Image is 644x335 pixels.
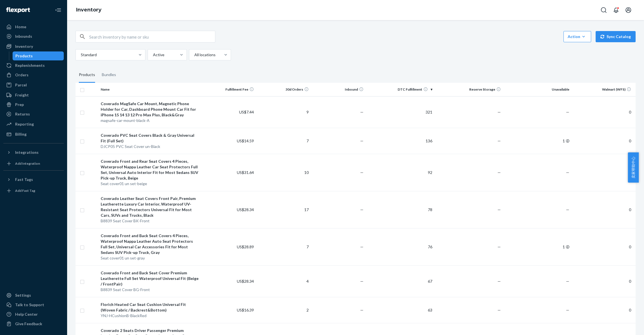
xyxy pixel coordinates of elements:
[3,291,64,300] a: Settings
[360,138,364,143] span: —
[15,102,24,107] div: Prep
[497,207,501,212] span: —
[572,191,636,228] td: 0
[360,110,364,114] span: —
[3,175,64,184] button: Fast Tags
[101,302,199,313] div: Florich Heated Car Seat Cushion Universal Fit (Woven Fabric / Backrest&Bottom)
[566,207,569,212] span: —
[76,7,102,13] a: Inventory
[3,300,64,309] a: Talk to Support
[101,118,199,123] div: magsafe-car-mount-black-A
[256,265,311,297] td: 4
[237,207,254,212] span: US$28.34
[497,138,501,143] span: —
[237,244,254,249] span: US$28.89
[366,297,434,323] td: 63
[3,120,64,129] a: Reporting
[237,279,254,284] span: US$28.34
[256,228,311,265] td: 7
[237,138,254,143] span: US$14.59
[572,128,636,154] td: 0
[566,308,569,312] span: —
[360,308,364,312] span: —
[98,83,201,96] th: Name
[101,101,199,118] div: Coverado MagSafe Car Mount, Magnetic Phone Holder for Car, Dashboard Phone Mount Car Fit for iPho...
[15,72,29,78] div: Orders
[3,70,64,79] a: Orders
[566,170,569,175] span: —
[366,265,434,297] td: 67
[503,83,572,96] th: Unavailable
[256,191,311,228] td: 17
[15,44,33,49] div: Inventory
[256,154,311,191] td: 10
[366,128,434,154] td: 136
[435,83,503,96] th: Reserve Storage
[572,83,636,96] th: Walmart (WFS)
[15,131,27,137] div: Billing
[3,91,64,100] a: Freight
[3,110,64,119] a: Returns
[3,186,64,195] a: Add Fast Tag
[237,170,254,175] span: US$31.64
[3,81,64,89] a: Parcel
[572,297,636,323] td: 0
[13,51,64,60] a: Products
[3,319,64,328] button: Give Feedback
[15,92,29,98] div: Freight
[101,159,199,181] div: Coverado Front and Rear Seat Covers 4 Pieces, Waterproof Nappa Leather Car Seat Protectors Full S...
[3,159,64,168] a: Add Integration
[79,67,95,83] div: Products
[366,83,434,96] th: DTC Fulfillment
[572,265,636,297] td: 0
[572,228,636,265] td: 0
[3,310,64,319] a: Help Center
[366,228,434,265] td: 76
[497,170,501,175] span: —
[101,133,199,144] div: Coverado PVC Seat Covers Black & Gray Universal Fit (Full Set)
[568,34,587,39] div: Action
[15,292,31,298] div: Settings
[15,321,42,327] div: Give Feedback
[15,82,27,88] div: Parcel
[256,128,311,154] td: 7
[80,52,81,58] input: Standard
[256,297,311,323] td: 2
[623,4,634,16] button: Open account menu
[497,244,501,249] span: —
[101,218,199,224] div: B8839 Seat Cover BK-Front
[101,255,199,261] div: Seat cover01 un set-gray
[596,31,636,42] button: Sync Catalog
[497,279,501,284] span: —
[256,83,311,96] th: 30d Orders
[6,7,30,13] img: Flexport logo
[3,22,64,31] a: Home
[101,313,199,319] div: YNJ-HCushionB-BlackRed
[15,121,34,127] div: Reporting
[101,181,199,187] div: Seat cover01 un set-beige
[72,2,106,18] ol: breadcrumbs
[610,4,622,16] button: Open notifications
[566,110,569,114] span: —
[15,177,33,182] div: Fast Tags
[360,279,364,284] span: —
[15,312,38,317] div: Help Center
[101,270,199,287] div: Coverado Front and Back Seat Cover Premium Leatherette Full Set Waterproof Universal Fit (Beige /...
[101,196,199,218] div: Coverado Leather Seat Covers Front Pair, Premium Leatherette Luxury Car Interior, Waterproof UV-R...
[360,170,364,175] span: —
[598,4,609,16] button: Open Search Box
[366,191,434,228] td: 78
[360,207,364,212] span: —
[15,34,32,39] div: Inbounds
[3,42,64,51] a: Inventory
[3,100,64,109] a: Prep
[366,154,434,191] td: 92
[101,233,199,255] div: Coverado Front and Back Seat Covers 4 Pieces, Waterproof Nappa Leather Auto Seat Protectors Full ...
[497,308,501,312] span: —
[101,144,199,149] div: DJCP05 PVC Seat Cover un-Black
[15,24,26,30] div: Home
[201,83,256,96] th: Fulfillment Fee
[15,63,45,68] div: Replenishments
[194,52,194,58] input: All locations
